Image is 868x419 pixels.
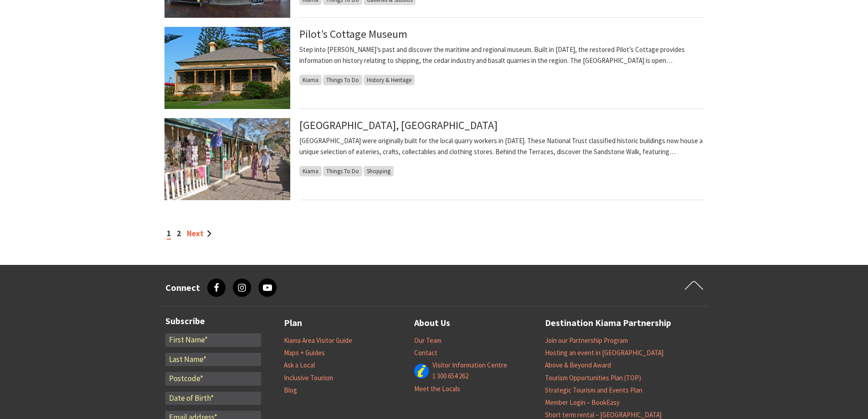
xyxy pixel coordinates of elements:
[545,348,663,357] a: Hosting an event in [GEOGRAPHIC_DATA]
[187,228,211,238] a: Next
[414,348,437,357] a: Contact
[165,353,261,367] input: Last Name*
[284,386,297,395] a: Blog
[432,372,468,381] a: 1 300 654 262
[299,118,498,132] a: [GEOGRAPHIC_DATA], [GEOGRAPHIC_DATA]
[364,75,415,85] span: History & Heritage
[545,398,620,407] a: Member Login – BookEasy
[165,333,261,347] input: First Name*
[364,166,394,176] span: Shopping
[299,75,322,85] span: Kiama
[165,392,261,405] input: Date of Birth*
[177,228,181,238] a: 2
[545,373,641,383] a: Tourism Opportunities Plan (TOP)
[299,166,322,176] span: Kiama
[165,282,200,293] h3: Connect
[299,44,704,66] p: Step into [PERSON_NAME]’s past and discover the maritime and regional museum. Built in [DATE], th...
[284,361,315,370] a: Ask a Local
[284,336,352,345] a: Kiama Area Visitor Guide
[323,166,362,176] span: Things To Do
[284,373,333,383] a: Inclusive Tourism
[432,361,507,370] a: Visitor Information Centre
[284,316,302,331] a: Plan
[164,118,290,200] img: Historic Terrace Houses
[545,386,642,395] a: Strategic Tourism and Events Plan
[165,372,261,386] input: Postcode*
[167,228,171,240] span: 1
[414,316,450,331] a: About Us
[284,348,325,357] a: Maps + Guides
[165,316,261,326] h3: Subscribe
[545,361,611,370] a: Above & Beyond Award
[545,336,628,345] a: Join our Partnership Program
[545,316,671,331] a: Destination Kiama Partnership
[299,27,407,41] a: Pilot’s Cottage Museum
[414,336,442,345] a: Our Team
[299,135,704,157] p: [GEOGRAPHIC_DATA] were originally built for the local quarry workers in [DATE]. These National Tr...
[414,384,460,393] a: Meet the Locals
[323,75,362,85] span: Things To Do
